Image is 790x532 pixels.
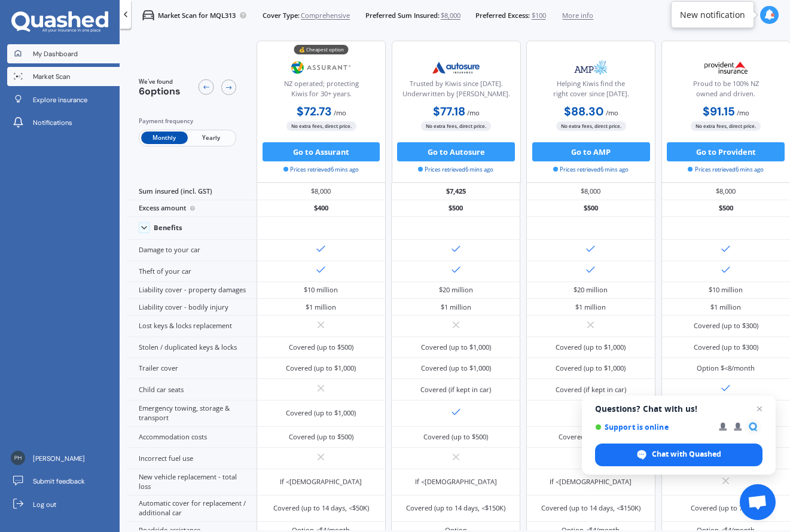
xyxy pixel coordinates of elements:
div: Covered (up to $1,000) [421,343,491,352]
img: car.f15378c7a67c060ca3f3.svg [142,10,154,21]
div: $7,425 [391,183,520,200]
div: Covered (up to $1,000) [556,343,626,352]
div: Helping Kiwis find the right cover since [DATE]. [535,79,647,103]
span: 6 options [139,85,181,97]
p: Market Scan for MQL313 [158,11,236,20]
button: Go to Assurant [262,142,380,161]
div: Covered (up to 14 days, <$50K) [273,503,369,513]
div: Covered (up to 7 days) [691,503,761,513]
span: Log out [33,500,56,509]
div: $1 million [306,302,336,312]
div: Covered (up to 14 days, <$150K) [406,503,505,513]
div: Liability cover - bodily injury [127,299,257,316]
a: Log out [7,495,120,514]
span: Notifications [33,118,72,127]
span: Prices retrieved 6 mins ago [688,166,763,174]
img: 1b2213f200b83e6a689c246819779c5f [11,451,25,465]
span: We've found [139,78,181,86]
a: [PERSON_NAME] [7,449,120,468]
span: Chat with Quashed [595,444,762,466]
div: Covered (up to $300) [694,321,758,331]
div: Payment frequency [139,117,236,126]
div: 💰 Cheapest option [294,45,348,54]
span: My Dashboard [33,49,78,59]
span: No extra fees, direct price. [421,121,491,130]
div: Trusted by Kiwis since [DATE]. Underwritten by [PERSON_NAME]. [399,79,512,103]
a: Market Scan [7,67,120,86]
div: Covered (up to $1,000) [286,408,356,418]
b: $77.18 [432,104,465,119]
div: Covered (up to $1,000) [556,363,626,373]
div: $10 million [304,285,338,295]
span: / mo [737,108,749,117]
span: Cover Type: [263,11,300,20]
div: Covered (up to $300) [694,343,758,352]
span: / mo [605,108,618,117]
div: $500 [391,200,520,217]
div: If <[DEMOGRAPHIC_DATA] [280,477,362,487]
a: Submit feedback [7,472,120,491]
div: Covered (if kept in car) [420,385,491,395]
div: $1 million [710,302,741,312]
span: / mo [466,108,479,117]
div: If <[DEMOGRAPHIC_DATA] [415,477,497,487]
div: Option $<8/month [697,363,755,373]
img: AMP.webp [559,56,623,80]
span: Chat with Quashed [652,449,721,460]
div: Automatic cover for replacement / additional car [127,496,257,522]
span: No extra fees, direct price. [556,121,626,130]
div: Sum insured (incl. GST) [127,183,257,200]
div: $8,000 [257,183,386,200]
span: Comprehensive [301,11,350,20]
div: Lost keys & locks replacement [127,316,257,337]
div: $8,000 [526,183,655,200]
div: Child car seats [127,379,257,400]
div: Trailer cover [127,358,257,379]
div: $1 million [441,302,471,312]
div: Stolen / duplicated keys & locks [127,337,257,358]
div: Excess amount [127,200,257,217]
a: Notifications [7,113,120,132]
span: No extra fees, direct price. [286,121,356,130]
div: $1 million [575,302,606,312]
span: Monthly [141,132,187,144]
b: $72.73 [296,104,331,119]
div: Incorrect fuel use [127,448,257,469]
span: Support is online [595,423,710,432]
button: Go to Autosure [397,142,515,161]
div: Covered (if kept in car) [556,385,626,395]
div: $10 million [709,285,743,295]
div: $20 million [439,285,473,295]
div: New notification [680,9,745,21]
span: [PERSON_NAME] [33,454,85,463]
span: Yearly [188,132,234,144]
div: Covered (up to 14 days, <$150K) [541,503,640,513]
span: More info [562,11,593,20]
span: $8,000 [441,11,460,20]
a: Open chat [740,484,776,520]
span: No extra fees, direct price. [691,121,761,130]
div: Damage to your car [127,240,257,261]
div: Benefits [153,224,182,232]
a: Explore insurance [7,90,120,109]
div: Covered (up to $500) [289,432,353,442]
button: Go to AMP [532,142,650,161]
div: If <[DEMOGRAPHIC_DATA] [550,477,632,487]
div: New vehicle replacement - total loss [127,469,257,496]
div: Accommodation costs [127,427,257,448]
span: Prices retrieved 6 mins ago [553,166,629,174]
span: $100 [532,11,546,20]
b: $88.30 [563,104,603,119]
div: Covered (up to $500) [559,432,623,442]
div: Liability cover - property damages [127,282,257,299]
span: Prices retrieved 6 mins ago [418,166,493,174]
img: Provident.png [694,56,758,80]
div: $20 million [574,285,608,295]
button: Go to Provident [667,142,785,161]
b: $91.15 [703,104,735,119]
span: / mo [333,108,346,117]
div: Covered (up to $500) [423,432,488,442]
div: NZ operated; protecting Kiwis for 30+ years. [265,79,377,103]
div: Theft of your car [127,261,257,282]
img: Autosure.webp [425,56,488,80]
